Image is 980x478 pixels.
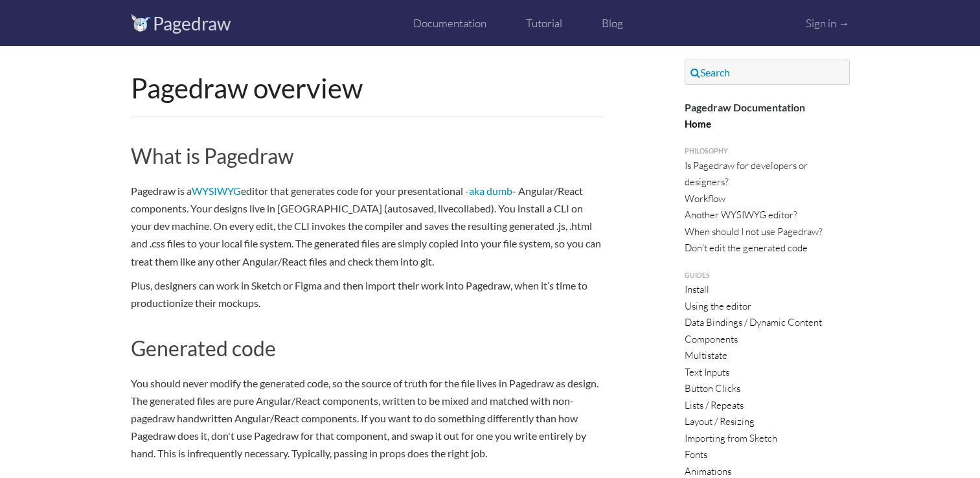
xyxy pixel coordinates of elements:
[131,73,604,117] h1: Pagedraw overview
[685,349,727,361] a: Multistate
[131,374,604,462] p: You should never modify the generated code, so the source of truth for the file lives in Pagedraw...
[685,209,797,221] a: Another WYSIWYG editor?
[131,337,604,359] h2: Generated code
[685,225,823,238] a: When should I not use Pagedraw?
[685,146,850,157] a: Philosophy
[685,382,740,394] a: Button Clicks
[602,16,623,30] a: Blog
[131,14,152,32] img: logo_vectors.svg
[685,366,729,378] a: Text Inputs
[685,448,707,461] a: Fonts
[806,16,849,30] a: Sign in →
[131,182,604,270] p: Pagedraw is a editor that generates code for your presentational - - Angular/React components. Yo...
[685,415,755,427] a: Layout / Resizing
[685,300,751,312] a: Using the editor
[685,101,805,113] strong: Pagedraw Documentation
[685,242,808,254] a: Don't edit the generated code
[685,270,850,282] a: Guides
[685,283,709,295] a: Install
[685,399,744,411] a: Lists / Repeats
[526,16,562,30] a: Tutorial
[413,16,486,30] a: Documentation
[469,185,512,197] a: aka dumb
[192,185,241,197] a: WYSIWYG
[685,118,711,130] a: Home
[685,316,822,328] a: Data Bindings / Dynamic Content
[131,144,604,167] h2: What is Pagedraw
[685,432,777,444] a: Importing from Sketch
[685,60,850,85] a: Search
[685,333,738,345] a: Components
[685,192,725,205] a: Workflow
[131,277,604,312] p: Plus, designers can work in Sketch or Figma and then import their work into Pagedraw, when it’s t...
[685,465,731,477] a: Animations
[685,159,808,188] a: Is Pagedraw for developers or designers?
[153,12,231,34] a: Pagedraw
